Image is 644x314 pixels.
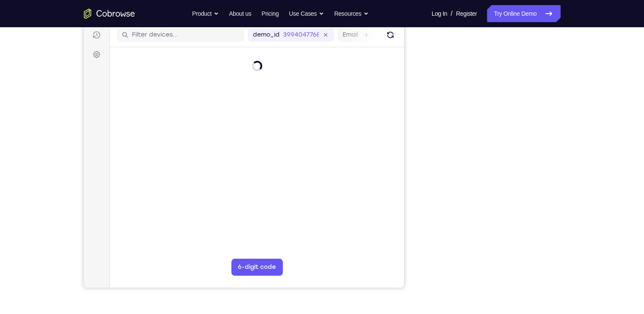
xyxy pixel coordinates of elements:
[147,256,199,273] button: 6-digit code
[259,28,274,37] label: Email
[84,3,404,288] iframe: Agent
[456,5,477,22] a: Register
[487,5,560,22] a: Try Online Demo
[229,5,251,22] a: About us
[432,5,447,22] a: Log In
[84,9,135,19] a: Go to the home page
[169,28,196,37] label: demo_id
[192,5,219,22] button: Product
[334,5,369,22] button: Resources
[300,26,313,39] button: Refresh
[451,9,452,19] span: /
[289,5,324,22] button: Use Cases
[261,5,278,22] a: Pricing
